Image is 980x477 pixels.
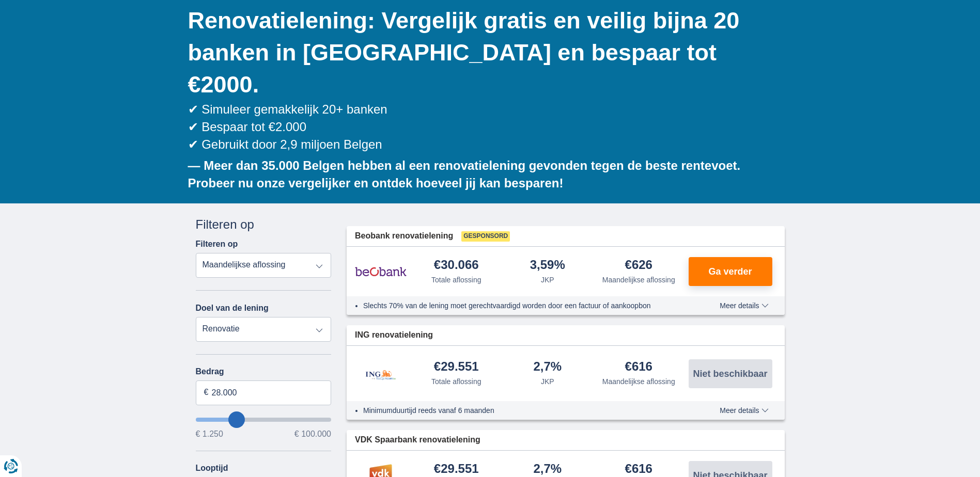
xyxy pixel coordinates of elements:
span: Meer details [720,407,768,414]
span: € 1.250 [196,430,223,438]
div: €29.551 [434,360,479,374]
div: JKP [541,376,554,387]
div: ✔ Simuleer gemakkelijk 20+ banken ✔ Bespaar tot €2.000 ✔ Gebruikt door 2,9 miljoen Belgen [188,101,785,154]
div: Totale aflossing [431,376,481,387]
span: € [204,387,209,399]
div: €626 [625,259,652,273]
div: €29.551 [434,463,479,476]
label: Filteren op [196,240,238,249]
input: wantToBorrow [196,418,332,422]
li: Minimumduurtijd reeds vanaf 6 maanden [363,405,682,416]
span: ING renovatielening [355,329,433,341]
div: JKP [541,275,554,285]
span: Ga verder [708,267,752,276]
button: Ga verder [689,257,772,286]
span: Niet beschikbaar [693,369,767,378]
div: 3,59% [530,259,565,273]
button: Niet beschikbaar [689,359,772,388]
b: — Meer dan 35.000 Belgen hebben al een renovatielening gevonden tegen de beste rentevoet. Probeer... [188,158,741,190]
div: Filteren op [196,216,332,233]
span: Meer details [720,302,768,309]
div: €616 [625,360,652,374]
span: Beobank renovatielening [355,230,453,242]
label: Doel van de lening [196,304,269,313]
div: Totale aflossing [431,275,481,285]
div: Maandelijkse aflossing [602,376,675,387]
label: Bedrag [196,367,332,376]
span: Gesponsord [461,231,510,242]
div: Maandelijkse aflossing [602,275,675,285]
div: 2,7% [533,360,562,374]
div: 2,7% [533,463,562,476]
span: VDK Spaarbank renovatielening [355,434,480,446]
span: € 100.000 [294,430,331,438]
img: product.pl.alt ING [355,356,407,391]
label: Looptijd [196,464,228,473]
img: product.pl.alt Beobank [355,259,407,284]
h1: Renovatielening: Vergelijk gratis en veilig bijna 20 banken in [GEOGRAPHIC_DATA] en bespaar tot €... [188,5,785,101]
div: €616 [625,463,652,476]
li: Slechts 70% van de lening moet gerechtvaardigd worden door een factuur of aankoopbon [363,300,682,311]
button: Meer details [712,406,776,415]
div: €30.066 [434,259,479,273]
button: Meer details [712,301,776,310]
